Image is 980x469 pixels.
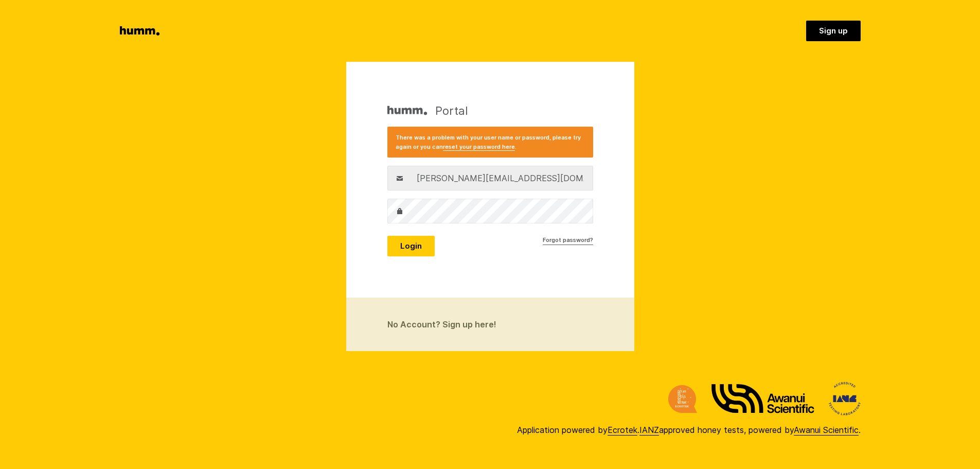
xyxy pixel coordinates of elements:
a: Ecrotek [608,425,637,436]
h1: Portal [387,103,468,118]
a: Sign up [806,21,861,41]
img: Ecrotek [668,385,697,413]
img: Humm [387,103,427,118]
div: Application powered by . approved honey tests, powered by . [517,424,861,436]
a: Awanui Scientific [794,425,859,436]
button: Login [387,236,435,256]
a: IANZ [639,425,659,436]
a: Forgot password? [543,236,593,245]
a: reset your password here [443,143,515,151]
img: Awanui Scientific [711,384,814,413]
p: There was a problem with your user name or password, please try again or you can . [396,133,585,151]
img: International Accreditation New Zealand [829,382,861,415]
a: No Account? Sign up here! [346,298,634,351]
